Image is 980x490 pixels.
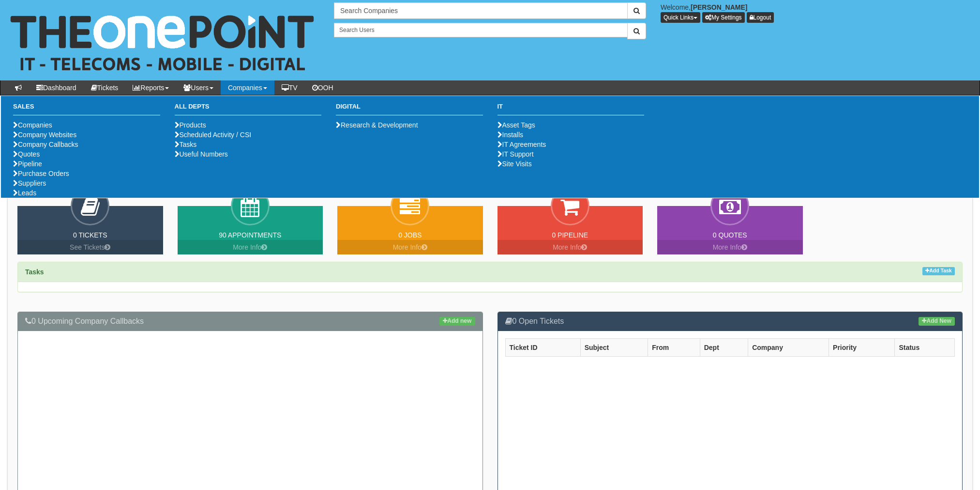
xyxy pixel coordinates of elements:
th: Subject [580,338,648,356]
a: Companies [13,121,52,129]
a: Pipeline [13,160,42,168]
a: OOH [305,80,341,95]
a: 90 Appointments [219,231,281,239]
a: Tickets [84,80,126,95]
a: Leads [13,189,36,197]
a: My Settings [702,12,745,23]
a: 0 Tickets [73,231,107,239]
a: More Info [337,240,483,254]
th: Status [895,338,955,356]
a: More Info [498,240,643,254]
a: Add Task [922,267,955,275]
a: Scheduled Activity / CSI [175,131,252,139]
a: Users [176,80,221,95]
a: Purchase Orders [13,170,69,177]
a: Company Callbacks [13,141,78,148]
a: Installs [498,131,524,139]
a: Quotes [13,150,40,158]
th: Company [748,338,829,356]
h3: 0 Open Tickets [505,317,955,326]
th: Priority [829,338,895,356]
a: Add new [439,317,475,326]
h3: Digital [336,103,483,115]
a: Products [175,121,206,129]
a: Site Visits [498,160,532,168]
a: Dashboard [29,80,84,95]
a: Company Websites [13,131,76,139]
a: More Info [657,240,803,254]
a: See Tickets [17,240,163,254]
a: 0 Pipeline [552,231,588,239]
a: Tasks [175,141,197,148]
a: IT Agreements [498,141,546,148]
input: Search Companies [334,2,628,19]
a: Add New [919,317,955,326]
h3: 0 Upcoming Company Callbacks [25,317,475,326]
a: Useful Numbers [175,150,228,158]
button: Quick Links [661,12,700,23]
a: More Info [178,240,323,254]
th: Dept [700,338,748,356]
h3: All Depts [175,103,322,115]
th: From [648,338,700,356]
a: Logout [747,12,774,23]
a: TV [274,80,305,95]
h3: Sales [13,103,160,115]
div: Welcome, [653,2,980,23]
b: [PERSON_NAME] [691,3,747,11]
th: Ticket ID [505,338,580,356]
a: Companies [221,80,274,95]
a: Reports [125,80,176,95]
a: Research & Development [336,121,418,129]
a: Suppliers [13,179,46,187]
strong: Tasks [25,268,44,276]
input: Search Users [334,23,628,37]
a: 0 Quotes [713,231,747,239]
a: IT Support [498,150,534,158]
a: 0 Jobs [398,231,422,239]
h3: IT [498,103,645,115]
a: Asset Tags [498,121,535,129]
